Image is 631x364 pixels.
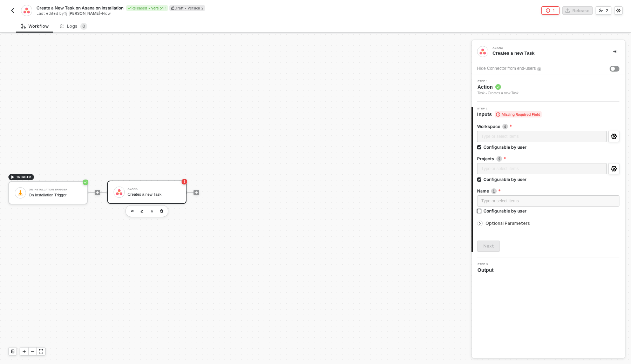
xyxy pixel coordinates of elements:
[611,166,617,171] span: icon-settings
[471,107,625,252] div: Step 2Inputs Missing Required FieldWorkspaceicon-infoType or select itemsConfigurable by userProj...
[477,267,496,274] span: Output
[496,156,502,162] img: icon-info
[613,49,617,54] span: icon-collapse-right
[194,190,198,195] span: icon-play
[480,48,486,55] img: integration-icon
[477,220,619,227] div: Optional Parameters
[148,207,156,215] button: copy-block
[8,6,17,15] button: back
[483,144,527,150] div: Configurable by user
[495,111,542,117] span: Missing Required Field
[30,349,35,353] span: icon-minus
[64,11,100,16] span: Tj [PERSON_NAME]
[537,67,541,71] img: icon-info
[29,193,81,197] div: On Installation Trigger
[477,156,619,162] label: Projects
[29,188,81,191] div: On Installation Trigger
[138,207,146,215] button: edit-cred
[483,176,527,182] div: Configurable by user
[477,107,542,110] span: Step 2
[606,8,608,14] div: 2
[599,8,603,13] span: icon-versioning
[616,8,620,13] span: icon-settings
[116,189,122,195] img: icon
[95,190,100,195] span: icon-play
[11,175,15,179] span: icon-play
[39,349,43,353] span: icon-expand
[131,210,134,213] img: edit-cred
[182,179,187,184] span: icon-error-page
[128,188,180,190] div: Asana
[477,65,536,72] div: Hide Connector from end-users
[128,207,136,215] button: edit-cred
[477,111,542,118] span: Inputs
[477,241,500,252] button: Next
[477,123,619,129] label: Workspace
[80,23,87,30] sup: 0
[546,8,550,13] span: icon-error-page
[22,349,26,353] span: icon-play
[483,208,527,214] div: Configurable by user
[486,221,530,226] span: Optional Parameters
[562,6,593,15] button: Release
[493,47,598,49] div: Asana
[83,180,88,185] span: icon-success-page
[477,90,518,96] div: Task - Creates a new Task
[541,6,559,15] button: 1
[128,192,180,197] div: Creates a new Task
[611,134,617,139] span: icon-settings
[60,23,87,30] div: Logs
[21,23,49,29] div: Workflow
[171,6,175,10] span: icon-edit
[478,221,482,225] span: icon-arrow-right-small
[10,8,15,13] img: back
[169,5,205,11] div: Draft • Version 2
[36,11,315,16] div: Last edited by - Now
[477,83,518,90] span: Action
[141,210,143,213] img: edit-cred
[491,188,497,194] img: icon-info
[477,188,619,194] label: Name
[493,50,602,56] div: Creates a new Task
[471,80,625,96] div: Step 1Action Task - Creates a new Task
[596,6,611,15] button: 2
[477,80,518,83] span: Step 1
[477,263,496,266] span: Step 3
[17,190,23,196] img: icon
[16,174,31,180] span: TRIGGER
[23,7,29,14] img: integration-icon
[126,5,168,11] div: Released • Version 1
[502,124,508,129] img: icon-info
[36,5,123,11] span: Create a New Task on Asana on Installation
[150,210,153,213] img: copy-block
[553,8,555,14] div: 1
